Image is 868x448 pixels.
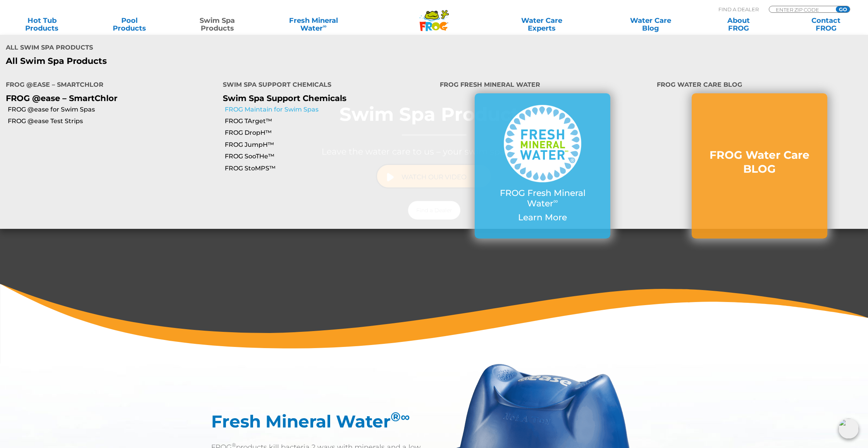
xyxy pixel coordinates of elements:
[8,17,76,32] a: Hot TubProducts
[183,17,251,32] a: Swim SpaProducts
[839,419,859,439] img: openIcon
[391,409,410,424] sup: ®
[490,188,595,209] p: FROG Fresh Mineral Water
[836,6,850,12] input: GO
[8,117,217,125] a: FROG @ease Test Strips
[225,129,434,137] a: FROG DropH™
[553,197,558,205] sup: ∞
[704,17,773,32] a: AboutFROG
[323,23,327,29] sup: ∞
[490,105,595,227] a: FROG Fresh Mineral Water∞ Learn More
[223,78,428,93] h4: Swim Spa Support Chemicals
[6,78,211,93] h4: FROG @ease – SmartChlor
[225,105,434,114] a: FROG Maintain for Swim Spas
[223,93,346,103] a: Swim Spa Support Chemicals
[718,6,759,13] p: Find A Dealer
[6,41,428,56] h4: All Swim Spa Products
[8,105,217,114] a: FROG @ease for Swim Spas
[657,78,862,93] h4: FROG Water Care BLOG
[775,6,827,13] input: Zip Code Form
[440,78,645,93] h4: FROG Fresh Mineral Water
[707,148,812,176] h3: FROG Water Care BLOG
[617,17,685,32] a: Water CareBlog
[6,93,211,103] p: FROG @ease – SmartChlor
[232,442,236,448] sup: ®
[225,117,434,125] a: FROG TArget™
[211,411,434,431] h2: Fresh Mineral Water
[486,17,597,32] a: Water CareExperts
[95,17,164,32] a: PoolProducts
[401,409,410,424] em: ∞
[225,141,434,149] a: FROG JumpH™
[225,152,434,161] a: FROG SooTHe™
[792,17,860,32] a: ContactFROG
[271,17,356,32] a: Fresh MineralWater∞
[707,148,812,184] a: FROG Water Care BLOG
[6,56,428,66] a: All Swim Spa Products
[490,213,595,223] p: Learn More
[225,164,434,173] a: FROG StoMPS™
